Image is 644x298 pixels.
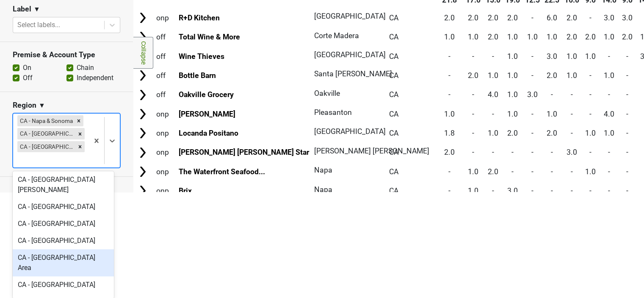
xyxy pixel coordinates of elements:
[314,147,429,155] span: [PERSON_NAME] [PERSON_NAME]
[511,148,514,156] span: -
[154,182,176,200] td: onp
[13,215,114,232] div: CA - [GEOGRAPHIC_DATA]
[507,52,518,61] span: 1.0
[604,110,614,118] span: 4.0
[622,33,633,41] span: 2.0
[551,148,553,156] span: -
[604,129,614,137] span: 1.0
[444,129,455,137] span: 1.8
[531,110,533,118] span: -
[154,124,176,142] td: onp
[39,100,45,111] span: ▼
[33,4,40,14] span: ▼
[179,129,238,137] a: Locanda Positano
[589,187,591,195] span: -
[136,89,149,101] img: Arrow right
[389,52,398,61] span: CA
[17,115,74,126] div: CA - Napa & Sonoma
[589,71,591,80] span: -
[585,129,596,137] span: 1.0
[75,141,85,152] div: Remove CA - Marin County
[604,33,614,41] span: 1.0
[531,71,533,80] span: -
[154,143,176,162] td: onp
[487,71,498,80] span: 1.0
[626,71,628,80] span: -
[13,232,114,249] div: CA - [GEOGRAPHIC_DATA]
[23,73,33,83] label: Off
[472,129,474,137] span: -
[551,90,553,99] span: -
[547,52,557,61] span: 3.0
[314,185,332,194] span: Napa
[507,110,518,118] span: 1.0
[472,52,474,61] span: -
[314,70,392,78] span: Santa [PERSON_NAME]
[608,167,610,176] span: -
[179,167,265,176] a: The Waterfront Seafood...
[567,71,577,80] span: 1.0
[571,167,573,176] span: -
[389,129,398,137] span: CA
[571,110,573,118] span: -
[389,33,398,41] span: CA
[23,63,31,73] label: On
[444,33,455,41] span: 1.0
[585,52,596,61] span: 1.0
[154,28,176,46] td: off
[608,187,610,195] span: -
[511,167,514,176] span: -
[571,187,573,195] span: -
[589,110,591,118] span: -
[567,52,577,61] span: 1.0
[547,33,557,41] span: 1.0
[551,167,553,176] span: -
[179,187,192,195] a: Brix
[626,52,628,61] span: -
[547,71,557,80] span: 2.0
[507,71,518,80] span: 1.0
[75,128,85,139] div: Remove CA - Oakland & the East Bay
[487,14,498,22] span: 2.0
[567,33,577,41] span: 2.0
[507,187,518,195] span: 3.0
[136,31,149,43] img: Arrow right
[487,129,498,137] span: 1.0
[314,89,340,97] span: Oakville
[487,167,498,176] span: 2.0
[492,52,494,61] span: -
[179,148,309,156] a: [PERSON_NAME] [PERSON_NAME] Star
[154,66,176,84] td: off
[314,50,386,59] span: [GEOGRAPHIC_DATA]
[389,90,398,99] span: CA
[468,71,478,80] span: 2.0
[314,108,352,117] span: Pleasanton
[448,90,451,99] span: -
[571,129,573,137] span: -
[626,187,628,195] span: -
[74,115,83,126] div: Remove CA - Napa & Sonoma
[389,110,398,118] span: CA
[17,128,75,139] div: CA - [GEOGRAPHIC_DATA] & the [GEOGRAPHIC_DATA]
[136,11,149,24] img: Arrow right
[13,198,114,215] div: CA - [GEOGRAPHIC_DATA]
[179,52,224,61] a: Wine Thieves
[608,148,610,156] span: -
[17,141,75,152] div: CA - [GEOGRAPHIC_DATA]
[589,90,591,99] span: -
[507,14,518,22] span: 2.0
[626,129,628,137] span: -
[492,187,494,195] span: -
[136,165,149,178] img: Arrow right
[507,33,518,41] span: 1.0
[179,14,220,22] a: R+D Kitchen
[626,148,628,156] span: -
[571,90,573,99] span: -
[314,31,359,40] span: Corte Madera
[13,171,114,198] div: CA - [GEOGRAPHIC_DATA][PERSON_NAME]
[136,184,149,197] img: Arrow right
[448,71,451,80] span: -
[608,52,610,61] span: -
[567,14,577,22] span: 2.0
[389,167,398,176] span: CA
